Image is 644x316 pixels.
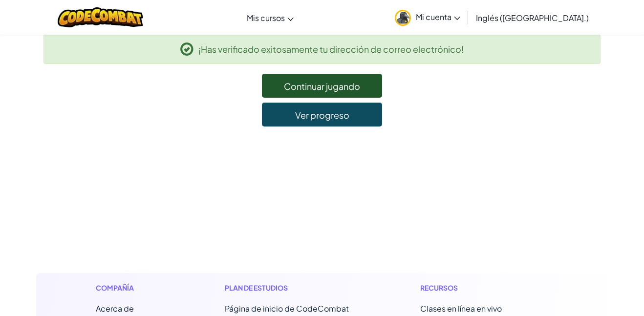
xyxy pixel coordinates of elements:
[395,10,411,26] img: avatar
[420,303,502,314] a: Clases en línea en vivo
[262,74,382,98] a: Continuar jugando
[225,303,349,314] font: Página de inicio de CodeCombat
[476,13,589,23] font: Inglés ([GEOGRAPHIC_DATA].)
[284,81,360,92] font: Continuar jugando
[390,2,465,33] a: Mi cuenta
[242,4,299,31] a: Mis cursos
[295,110,349,121] font: Ver progreso
[96,303,134,314] a: Acerca de
[225,283,288,292] font: Plan de estudios
[416,12,451,22] font: Mi cuenta
[247,13,285,23] font: Mis cursos
[420,283,458,292] font: Recursos
[96,283,134,292] font: Compañía
[198,43,464,55] font: ¡Has verificado exitosamente tu dirección de correo electrónico!
[471,4,594,31] a: Inglés ([GEOGRAPHIC_DATA].)
[58,7,143,27] img: Logotipo de CodeCombat
[262,103,382,126] a: Ver progreso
